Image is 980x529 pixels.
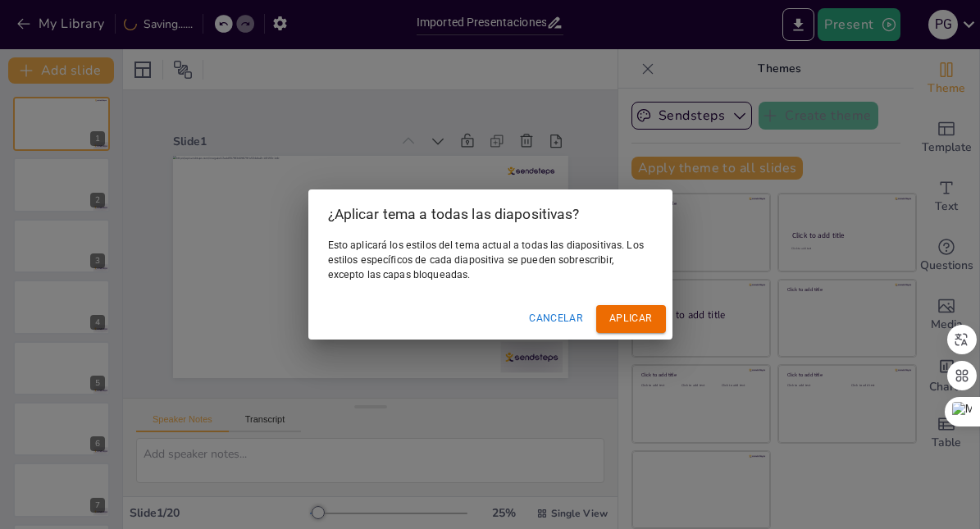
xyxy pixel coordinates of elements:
font: Cancelar [529,312,583,324]
font: ¿Aplicar tema a todas las diapositivas? [328,206,580,222]
font: Esto aplicará los estilos del tema actual a todas las diapositivas. Los estilos específicos de ca... [328,239,644,280]
button: Aplicar [596,305,665,332]
button: Cancelar [522,305,590,332]
font: Aplicar [609,312,652,324]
